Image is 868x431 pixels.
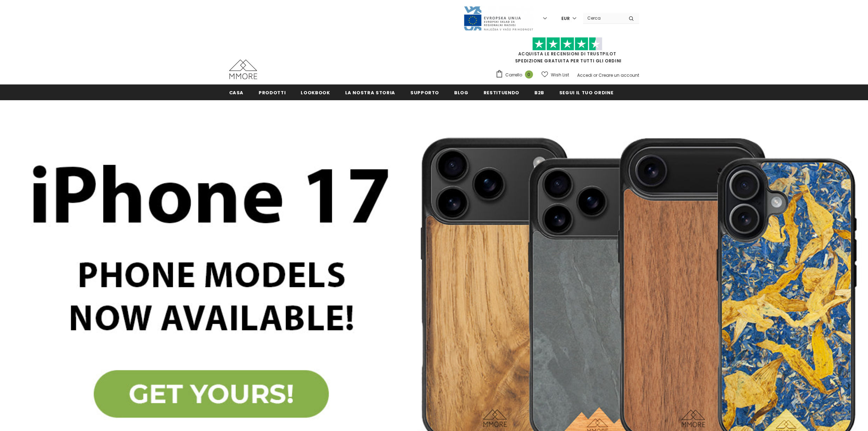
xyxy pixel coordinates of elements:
[410,84,439,100] a: supporto
[259,89,286,96] span: Prodotti
[463,6,533,31] img: Javni Razpis
[532,37,602,51] img: Fidati di Pilot Stars
[559,89,613,96] span: Segui il tuo ordine
[229,60,257,79] img: Casi MMORE
[454,89,469,96] span: Blog
[599,72,639,78] a: Creare un account
[525,70,533,78] span: 0
[495,70,536,80] a: Carrello 0
[534,89,544,96] span: B2B
[454,84,469,100] a: Blog
[345,84,395,100] a: La nostra storia
[559,84,613,100] a: Segui il tuo ordine
[583,13,623,23] input: Search Site
[593,72,597,78] span: or
[301,84,330,100] a: Lookbook
[301,89,330,96] span: Lookbook
[551,71,569,78] span: Wish List
[534,84,544,100] a: B2B
[463,15,533,21] a: Javni Razpis
[505,71,522,78] span: Carrello
[410,89,439,96] span: supporto
[541,69,569,81] a: Wish List
[561,15,570,22] span: EUR
[259,84,286,100] a: Prodotti
[345,89,395,96] span: La nostra storia
[484,84,519,100] a: Restituendo
[229,89,244,96] span: Casa
[229,84,244,100] a: Casa
[518,51,616,57] a: Acquista le recensioni di TrustPilot
[484,89,519,96] span: Restituendo
[577,72,592,78] a: Accedi
[495,40,639,64] span: SPEDIZIONE GRATUITA PER TUTTI GLI ORDINI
